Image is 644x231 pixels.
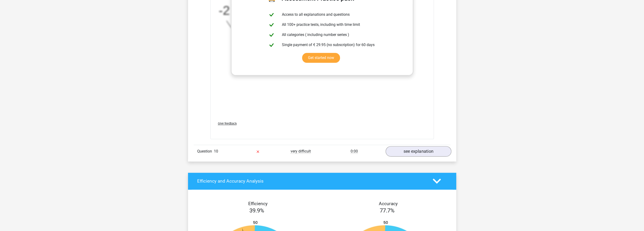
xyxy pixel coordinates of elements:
[351,149,358,154] span: 0:00
[197,201,319,206] h4: Efficiency
[328,201,449,206] h4: Accuracy
[218,122,237,125] span: Give feedback
[249,207,264,214] span: 39.9%
[197,149,214,154] span: Question
[385,146,451,157] a: see explanation
[219,3,230,17] tspan: -2
[197,178,426,184] h4: Efficiency and Accuracy Analysis
[291,149,311,154] span: very difficult
[214,149,218,153] span: 10
[380,207,395,214] span: 77.7%
[302,53,340,63] a: Get started now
